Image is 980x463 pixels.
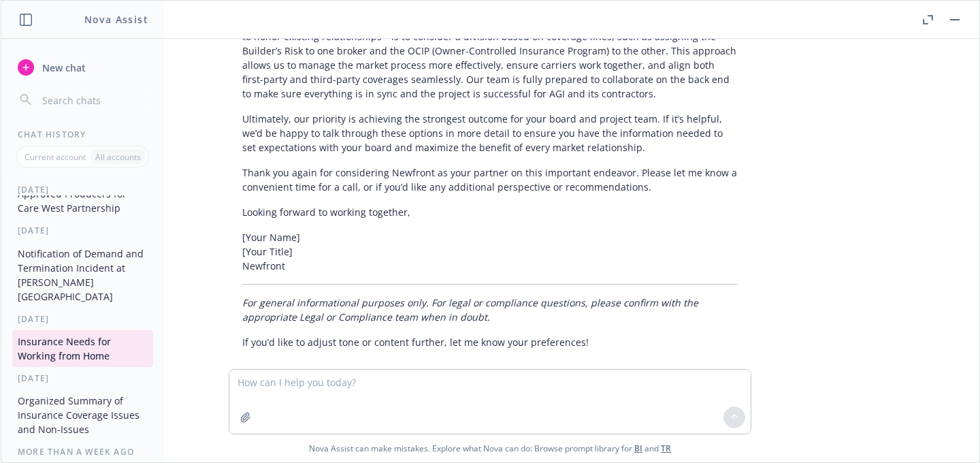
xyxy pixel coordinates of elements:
[12,330,153,367] button: Insurance Needs for Working from Home
[242,112,738,155] p: Ultimately, our priority is achieving the strongest outcome for your board and project team. If i...
[39,61,86,75] span: New chat
[242,205,738,219] p: Looking forward to working together,
[84,12,148,27] h1: Nova Assist
[242,296,698,323] em: For general informational purposes only. For legal or compliance questions, please confirm with t...
[39,91,148,110] input: Search chats
[1,129,164,140] div: Chat History
[12,389,153,441] button: Organized Summary of Insurance Coverage Issues and Non-Issues
[6,434,974,462] span: Nova Assist can make mistakes. Explore what Nova can do: Browse prompt library for and
[634,443,642,454] a: BI
[1,225,164,236] div: [DATE]
[12,242,153,308] button: Notification of Demand and Termination Incident at [PERSON_NAME][GEOGRAPHIC_DATA]
[1,313,164,325] div: [DATE]
[1,372,164,384] div: [DATE]
[1,446,164,458] div: More than a week ago
[661,443,671,454] a: TR
[242,335,738,349] p: If you’d like to adjust tone or content further, let me know your preferences!
[1,184,164,195] div: [DATE]
[24,151,86,163] p: Current account
[242,15,738,101] p: As [PERSON_NAME] mentioned in our internal discussions, a more viable solution—should the board w...
[242,165,738,194] p: Thank you again for considering Newfront as your partner on this important endeavor. Please let m...
[242,230,738,273] p: [Your Name] [Your Title] Newfront
[95,151,141,163] p: All accounts
[12,55,153,80] button: New chat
